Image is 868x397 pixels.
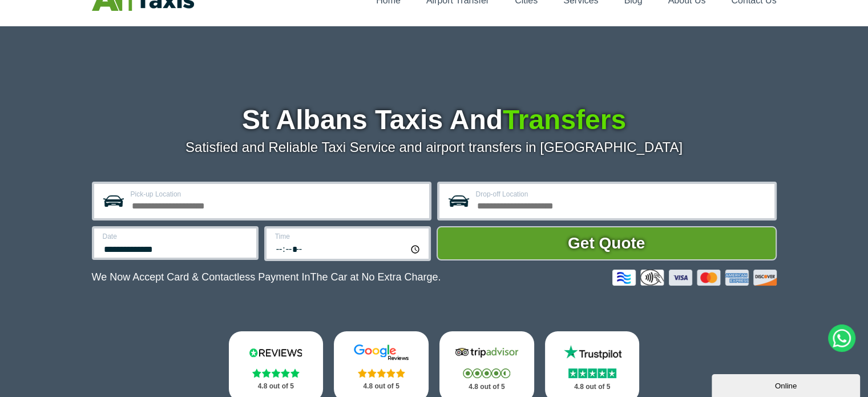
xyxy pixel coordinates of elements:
[241,344,310,361] img: Reviews.io
[92,139,777,155] p: Satisfied and Reliable Taxi Service and airport transfers in [GEOGRAPHIC_DATA]
[453,344,521,361] img: Tripadvisor
[275,233,422,240] label: Time
[476,191,768,198] label: Drop-off Location
[503,105,626,135] span: Transfers
[310,271,441,283] span: The Car at No Extra Charge.
[92,106,777,134] h1: St Albans Taxis And
[103,233,249,240] label: Date
[252,368,300,378] img: Stars
[241,379,311,394] p: 4.8 out of 5
[712,372,862,397] iframe: chat widget
[347,344,415,361] img: Google
[358,368,405,378] img: Stars
[612,270,777,286] img: Credit And Debit Cards
[452,380,522,394] p: 4.8 out of 5
[558,344,627,361] img: Trustpilot
[92,271,441,283] p: We Now Accept Card & Contactless Payment In
[346,379,416,394] p: 4.8 out of 5
[463,368,510,378] img: Stars
[568,368,616,378] img: Stars
[131,191,422,198] label: Pick-up Location
[558,380,627,394] p: 4.8 out of 5
[437,226,777,260] button: Get Quote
